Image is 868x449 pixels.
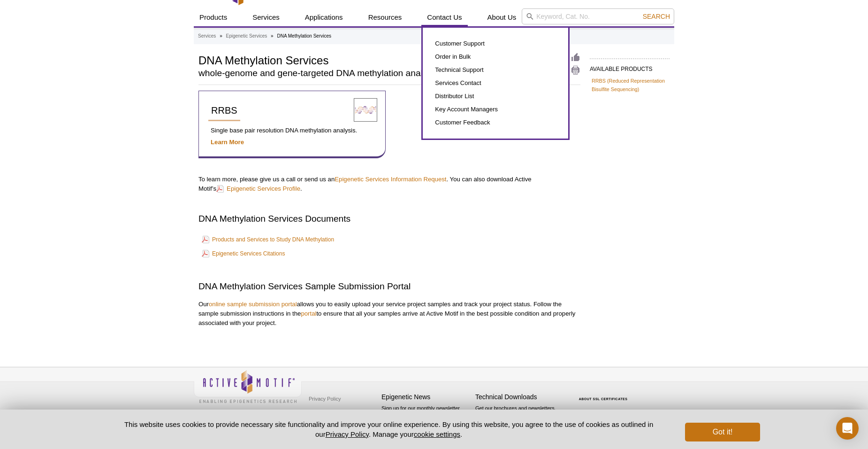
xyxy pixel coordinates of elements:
p: Our allows you to easily upload your service project samples and track your project status. Follo... [198,300,580,328]
h2: DNA Methylation Services Documents [198,212,580,225]
a: portal [301,310,316,317]
a: Epigenetic Services Profile [216,184,300,193]
a: Services [198,32,216,40]
img: Active Motif, [194,367,302,405]
a: Privacy Policy [306,392,343,406]
a: Key Account Managers [432,103,559,116]
a: Privacy Policy [326,430,369,438]
span: RRBS [211,105,237,116]
li: DNA Methylation Services [277,33,331,39]
a: Order in Bulk [432,50,559,63]
h2: AVAILABLE PRODUCTS [590,58,670,75]
img: Reduced Representation Bisulfite Sequencing Services [354,98,377,122]
a: Services Contact [432,77,559,90]
div: Open Intercom Messenger [836,417,859,440]
p: To learn more, please give us a call or send us an . You can also download Active Motif’s . [198,175,580,194]
input: Keyword, Cat. No. [522,8,674,24]
a: Learn More [211,139,244,146]
a: Resources [363,8,408,26]
a: ABOUT SSL CERTIFICATES [579,397,628,401]
p: Single base pair resolution DNA methylation analysis. [208,126,376,135]
button: Got it! [685,423,760,441]
a: RRBS [208,101,240,121]
span: Search [643,13,670,20]
li: » [271,33,274,39]
a: Distributor List [432,90,559,103]
h2: whole-genome and gene-targeted DNA methylation analysis [198,69,536,77]
p: Get our brochures and newsletters, or request them by mail. [475,404,564,428]
a: Products and Services to Study DNA Methylation [202,234,334,245]
a: online sample submission portal [209,301,297,308]
a: Services [247,8,285,26]
a: Technical Support [432,63,559,77]
button: Search [640,12,673,21]
a: Epigenetic Services [226,32,267,40]
p: Sign up for our monthly newsletter highlighting recent publications in the field of epigenetics. [381,404,471,436]
a: RRBS (Reduced Representation Bisulfite Sequencing) [592,77,668,93]
h2: DNA Methylation Services Sample Submission Portal [198,280,580,293]
h4: Technical Downloads [475,393,564,401]
p: This website uses cookies to provide necessary site functionality and improve your online experie... [108,419,670,439]
h1: DNA Methylation Services [198,53,536,67]
a: Contact Us [421,8,467,26]
h4: Epigenetic News [381,393,471,401]
a: Epigenetic Services Information Request [335,176,446,183]
a: Terms & Conditions [306,406,356,420]
a: About Us [482,8,522,26]
a: Products [194,8,233,26]
button: cookie settings [414,430,460,438]
a: Customer Feedback [432,116,559,129]
a: Epigenetic Services Citations [202,248,285,259]
li: » [220,33,222,39]
a: Applications [299,8,349,26]
table: Click to Verify - This site chose Symantec SSL for secure e-commerce and confidential communicati... [569,384,640,404]
a: Customer Support [432,37,559,50]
